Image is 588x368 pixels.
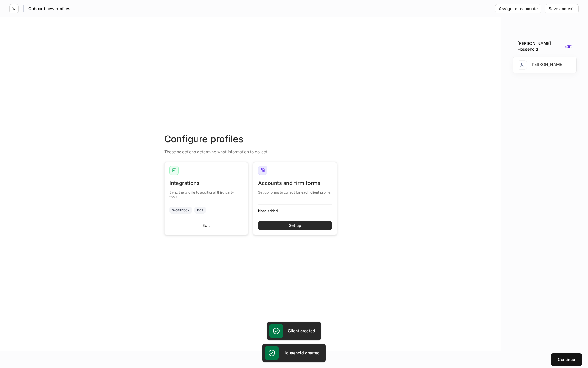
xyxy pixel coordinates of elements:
button: Edit [564,44,572,48]
div: Box [197,207,203,213]
div: [PERSON_NAME] [518,60,564,70]
button: Save and exit [545,4,579,13]
div: Integrations [169,180,243,187]
h5: Client created [288,328,315,334]
div: Edit [202,223,210,227]
div: Configure profiles [164,133,337,145]
div: Accounts and firm forms [258,180,332,187]
div: Wealthbox [172,207,189,213]
h6: None added [258,208,332,214]
button: Edit [169,221,243,230]
h5: Onboard new profiles [28,6,70,12]
div: Set up forms to collect for each client profile. [258,187,332,195]
button: Continue [551,353,582,366]
div: Continue [558,358,575,362]
div: Set up [289,223,301,227]
div: [PERSON_NAME] Household [518,41,562,52]
h5: Household created [283,350,320,356]
button: Set up [258,221,332,230]
button: Assign to teammate [495,4,541,13]
div: Save and exit [549,7,575,11]
div: Sync the profile to additional third party tools. [169,187,243,199]
div: Assign to teammate [499,7,538,11]
div: These selections determine what information to collect. [164,145,337,155]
